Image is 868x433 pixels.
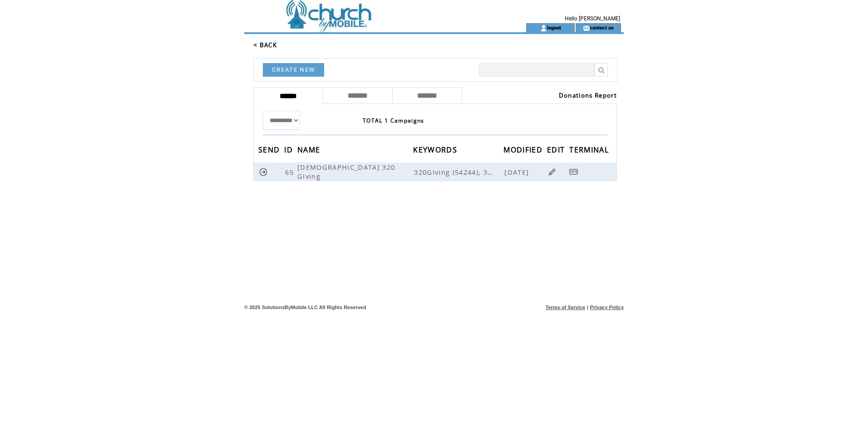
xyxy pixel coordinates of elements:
[284,143,295,159] span: ID
[363,117,424,124] span: TOTAL 1 Campaigns
[540,25,547,32] img: account_icon.gif
[503,143,545,159] span: MODIFIED
[285,167,296,177] span: 65
[569,143,611,159] span: TERMINAL
[504,167,531,177] span: [DATE]
[559,91,617,99] a: Donations Report
[297,143,322,159] span: NAME
[414,167,503,177] span: 320Giving (54244), 320MG (54244), 320MG (71441-US), GIVE320 (71441-US), Pastor (71441-US), Pastor...
[413,147,459,152] a: KEYWORDS
[565,15,620,22] span: Hello [PERSON_NAME]
[547,143,567,159] span: EDIT
[503,147,545,152] a: MODIFIED
[583,25,590,32] img: contact_us_icon.gif
[547,25,561,30] a: logout
[587,305,588,310] span: |
[590,25,614,30] a: contact us
[253,41,277,49] a: < BACK
[297,162,395,181] span: [DEMOGRAPHIC_DATA] 320 Giving
[297,147,322,152] a: NAME
[244,305,366,310] span: © 2025 SolutionsByMobile LLC All Rights Reserved
[413,143,459,159] span: KEYWORDS
[263,63,324,77] a: CREATE NEW
[258,143,282,159] span: SEND
[590,305,624,310] a: Privacy Policy
[284,147,295,152] a: ID
[546,305,586,310] a: Terms of Service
